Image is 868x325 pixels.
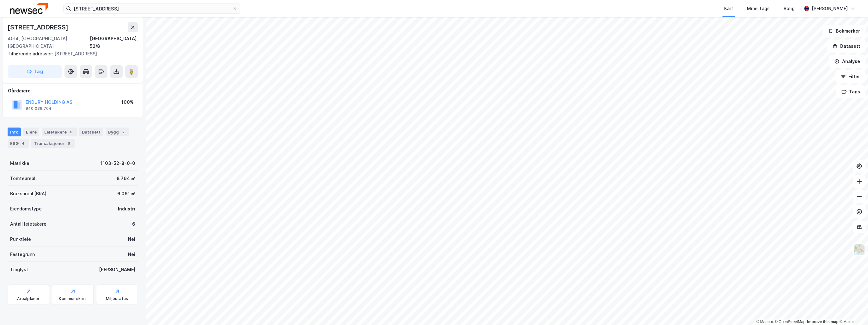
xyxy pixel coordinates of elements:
a: Improve this map [807,320,838,324]
div: [GEOGRAPHIC_DATA], 52/8 [90,35,138,50]
div: Bygg [106,128,129,136]
div: Punktleie [10,235,31,243]
input: Søk på adresse, matrikkel, gårdeiere, leietakere eller personer [71,4,232,13]
button: Tags [836,85,865,98]
div: Leietakere [42,128,77,136]
div: [PERSON_NAME] [812,5,848,12]
button: Analyse [829,55,865,68]
div: Arealplaner [17,296,40,301]
div: Antall leietakere [10,220,46,228]
div: 6 061 ㎡ [117,190,135,197]
a: OpenStreetMap [775,320,805,324]
span: Tilhørende adresser: [8,51,54,56]
div: 4 [20,140,26,147]
div: Nei [128,235,135,243]
div: ESG [8,139,29,148]
button: Filter [835,70,865,83]
div: 4014, [GEOGRAPHIC_DATA], [GEOGRAPHIC_DATA] [8,35,90,50]
div: 100% [121,98,134,106]
img: newsec-logo.f6e21ccffca1b3a03d2d.png [10,3,48,14]
div: [PERSON_NAME] [99,266,135,273]
button: Datasett [827,40,865,53]
div: Tinglyst [10,266,28,273]
div: Kontrollprogram for chat [836,295,868,325]
div: Nei [128,251,135,258]
div: Datasett [79,128,103,136]
div: 1103-52-8-0-0 [101,159,135,167]
div: 2 [120,129,126,135]
div: [STREET_ADDRESS] [8,50,133,58]
a: Mapbox [756,320,773,324]
div: 940 036 704 [26,106,52,111]
div: Eiendomstype [10,205,42,213]
div: Info [8,128,21,136]
button: Tag [8,65,62,78]
div: Bruksareal (BRA) [10,190,46,197]
img: Z [853,244,865,256]
div: Kommunekart [59,296,86,301]
div: Festegrunn [10,251,35,258]
div: 6 [68,129,74,135]
button: Bokmerker [823,25,865,37]
div: [STREET_ADDRESS] [8,22,70,32]
div: 6 [132,220,135,228]
div: Mine Tags [747,5,770,12]
div: Eiere [23,128,39,136]
iframe: Chat Widget [836,295,868,325]
div: Tomteareal [10,175,35,182]
div: Miljøstatus [106,296,128,301]
div: 8 764 ㎡ [117,175,135,182]
div: Bolig [784,5,795,12]
div: Gårdeiere [8,87,138,95]
div: Kart [724,5,733,12]
div: 6 [66,140,72,147]
div: Matrikkel [10,159,31,167]
div: Transaksjoner [31,139,75,148]
div: Industri [118,205,135,213]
